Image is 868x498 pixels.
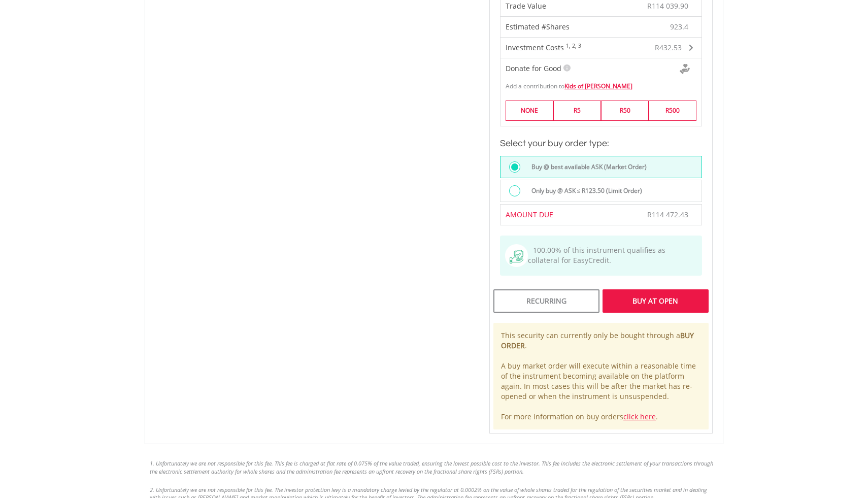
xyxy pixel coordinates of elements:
[506,1,546,11] span: Trade Value
[670,22,688,32] span: 923.4
[510,250,523,263] img: collateral-qualifying-green.svg
[506,210,553,219] span: AMOUNT DUE
[603,289,709,313] div: Buy At Open
[553,101,601,120] label: R5
[500,137,702,151] h3: Select your buy order type:
[506,22,570,31] span: Estimated #Shares
[506,63,561,73] span: Donate for Good
[501,330,694,350] b: BUY ORDER
[647,1,688,11] span: R114 039.90
[564,82,632,90] a: Kids of [PERSON_NAME]
[500,77,702,90] div: Add a contribution to
[493,323,709,429] div: This security can currently only be bought through a . A buy market order will execute within a r...
[680,64,690,74] img: Donte For Good
[525,161,647,173] label: Buy @ best available ASK (Market Order)
[647,210,688,219] span: R114 472.43
[506,43,564,52] span: Investment Costs
[649,101,696,120] label: R500
[528,245,665,265] span: 100.00% of this instrument qualifies as collateral for EasyCredit.
[601,101,649,120] label: R50
[506,101,553,120] label: NONE
[655,43,682,52] span: R432.53
[566,42,581,49] sup: 1, 2, 3
[150,459,718,475] li: 1. Unfortunately we are not responsible for this fee. This fee is charged at flat rate of 0.075% ...
[623,412,656,421] a: click here
[525,185,643,196] label: Only buy @ ASK ≤ R123.50 (Limit Order)
[493,289,599,313] div: Recurring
